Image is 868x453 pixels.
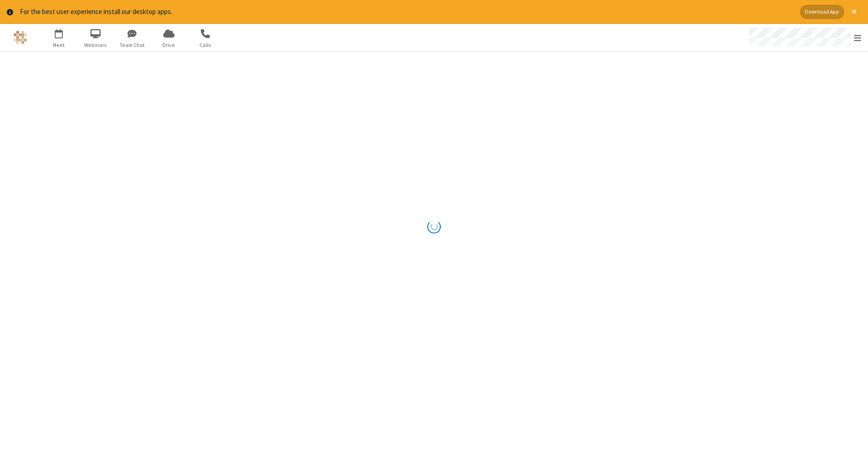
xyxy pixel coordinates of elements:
img: QA Selenium DO NOT DELETE OR CHANGE [14,31,27,44]
div: Open menu [741,24,868,51]
span: Meet [42,41,76,49]
button: Close alert [847,5,861,19]
button: Download App [800,5,844,19]
span: Calls [189,41,222,49]
span: Team Chat [115,41,149,49]
div: For the best user experience install our desktop apps. [20,7,793,17]
button: Logo [3,24,37,51]
span: Drive [152,41,186,49]
span: Webinars [79,41,113,49]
